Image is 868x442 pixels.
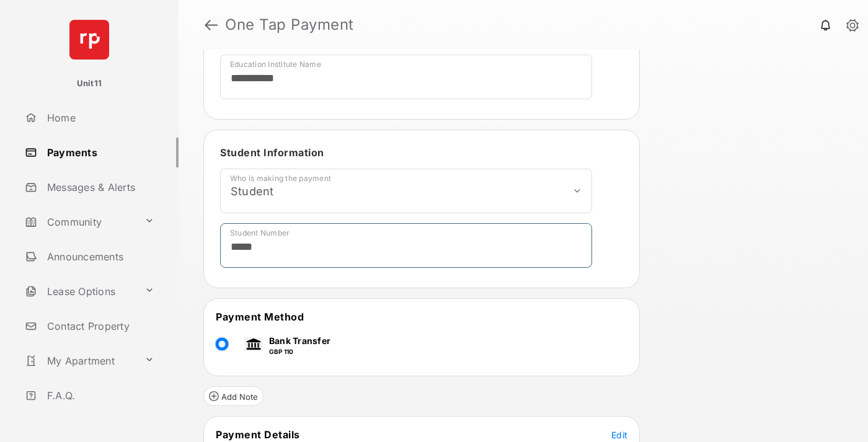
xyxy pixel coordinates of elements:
[20,207,139,237] a: Community
[20,103,179,133] a: Home
[244,337,263,351] img: bank.png
[20,242,179,272] a: Announcements
[20,311,179,341] a: Contact Property
[269,334,330,347] p: Bank Transfer
[20,381,179,410] a: F.A.Q.
[220,146,324,159] span: Student Information
[77,77,102,90] p: Unit11
[20,138,179,167] a: Payments
[20,346,139,376] a: My Apartment
[225,17,354,32] strong: One Tap Payment
[69,20,109,60] img: svg+xml;base64,PHN2ZyB4bWxucz0iaHR0cDovL3d3dy53My5vcmcvMjAwMC9zdmciIHdpZHRoPSI2NCIgaGVpZ2h0PSI2NC...
[20,276,139,306] a: Lease Options
[203,386,263,406] button: Add Note
[216,428,300,441] span: Payment Details
[269,347,330,356] p: GBP 110
[611,428,627,441] button: Edit
[216,311,304,323] span: Payment Method
[611,430,627,440] span: Edit
[20,172,179,202] a: Messages & Alerts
